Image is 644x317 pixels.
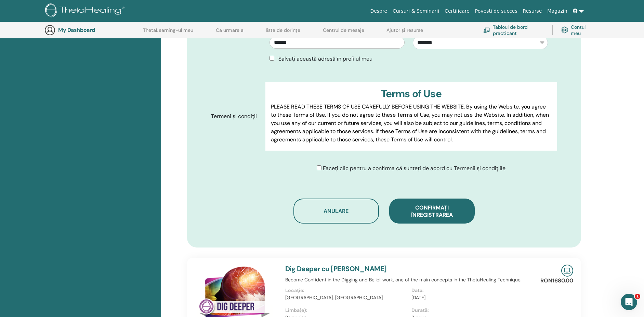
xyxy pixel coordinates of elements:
h3: Terms of Use [271,88,552,100]
a: Contul meu [561,23,593,38]
span: Confirmați înregistrarea [411,204,453,218]
span: Faceți clic pentru a confirma că sunteți de acord cu Termenii și condițiile [323,165,505,172]
a: Dig Deeper cu [PERSON_NAME] [285,264,387,273]
iframe: Intercom live chat [621,294,637,310]
p: [GEOGRAPHIC_DATA], [GEOGRAPHIC_DATA] [285,294,407,301]
a: Despre [367,5,390,17]
a: Ca urmare a [216,27,244,38]
p: Lor IpsumDolorsi.ame Cons adipisci elits do eiusm tem incid, utl etdol, magnaali eni adminimve qu... [271,149,552,248]
p: Locație: [285,287,407,294]
a: Povesti de succes [472,5,520,17]
a: Tabloul de bord practicant [483,23,544,38]
img: logo.png [45,3,127,19]
a: Resurse [520,5,545,17]
a: Certificare [442,5,472,17]
button: Anulare [293,199,379,224]
span: Anulare [324,207,349,215]
span: 1 [635,294,640,299]
a: Ajutor și resurse [386,27,423,38]
a: Cursuri & Seminarii [390,5,442,17]
p: Data: [411,287,534,294]
a: Magazin [544,5,570,17]
img: generic-user-icon.jpg [44,25,55,36]
p: [DATE] [411,294,534,301]
button: Confirmați înregistrarea [389,199,475,224]
label: Termeni și condiții [206,110,265,123]
p: Durată: [411,307,534,314]
p: PLEASE READ THESE TERMS OF USE CAREFULLY BEFORE USING THE WEBSITE. By using the Website, you agre... [271,103,552,144]
h3: My Dashboard [58,27,127,33]
img: chalkboard-teacher.svg [483,27,490,33]
p: RON1680.00 [540,277,573,285]
img: cog.svg [561,25,568,35]
p: Become Confident in the Digging and Belief work, one of the main concepts in the ThetaHealing Tec... [285,276,538,283]
span: Salvați această adresă în profilul meu [278,55,372,62]
a: lista de dorințe [266,27,300,38]
img: Live Online Seminar [561,265,573,277]
a: Centrul de mesaje [323,27,364,38]
p: Limba(e): [285,307,407,314]
a: ThetaLearning-ul meu [143,27,193,38]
